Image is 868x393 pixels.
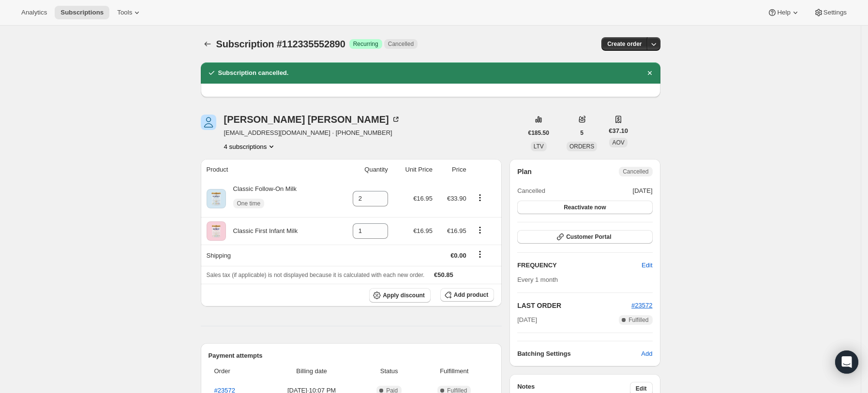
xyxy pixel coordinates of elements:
[517,261,642,270] h2: FREQUENCY
[209,361,263,382] th: Order
[612,139,624,146] span: AOV
[117,9,132,16] span: Tools
[472,192,488,203] button: Product actions
[440,288,494,302] button: Add product
[226,226,298,236] div: Classic First Infant Milk
[224,128,401,138] span: [EMAIL_ADDRESS][DOMAIN_NAME] · [PHONE_NUMBER]
[631,301,652,310] button: #23572
[601,37,647,51] button: Create order
[383,291,425,299] span: Apply discount
[55,6,109,19] button: Subscriptions
[517,201,652,214] button: Reactivate now
[335,159,391,180] th: Quantity
[434,271,453,278] span: €50.85
[517,230,652,244] button: Customer Portal
[447,195,466,202] span: €33.90
[517,276,558,283] span: Every 1 month
[566,233,611,241] span: Customer Portal
[623,168,648,175] span: Cancelled
[201,159,336,180] th: Product
[607,40,642,48] span: Create order
[353,40,378,48] span: Recurring
[631,302,652,309] a: #23572
[224,142,277,151] button: Product actions
[201,245,336,266] th: Shipping
[209,351,494,361] h2: Payment attempts
[472,249,488,260] button: Shipping actions
[534,143,544,150] span: LTV
[369,288,431,303] button: Apply discount
[635,346,658,362] button: Add
[472,225,488,235] button: Product actions
[207,189,226,208] img: product img
[15,6,53,19] button: Analytics
[447,227,466,234] span: €16.95
[420,366,488,376] span: Fulfillment
[454,291,488,299] span: Add product
[201,115,216,130] span: Ihuoma Victoria Ogbonna
[517,301,631,310] h2: LAST ORDER
[364,366,414,376] span: Status
[517,167,532,176] h2: Plan
[216,39,345,49] span: Subscription #112335552890
[60,9,104,16] span: Subscriptions
[574,126,589,140] button: 5
[528,129,549,137] span: €185.50
[237,200,261,207] span: One time
[435,159,469,180] th: Price
[201,37,214,51] button: Subscriptions
[643,66,657,80] button: Dismiss notification
[762,6,806,19] button: Help
[413,227,433,234] span: €16.95
[808,6,853,19] button: Settings
[207,221,226,241] img: product img
[224,115,401,124] div: [PERSON_NAME] [PERSON_NAME]
[21,9,47,16] span: Analytics
[207,272,425,278] span: Sales tax (if applicable) is not displayed because it is calculated with each new order.
[564,204,606,211] span: Reactivate now
[609,126,628,136] span: €37.10
[218,68,289,78] h2: Subscription cancelled.
[636,258,658,273] button: Edit
[642,261,652,270] span: Edit
[111,6,148,19] button: Tools
[835,350,858,374] div: Open Intercom Messenger
[388,40,414,48] span: Cancelled
[517,349,641,359] h6: Batching Settings
[569,143,594,150] span: ORDERS
[777,9,790,16] span: Help
[629,316,648,324] span: Fulfilled
[641,349,652,359] span: Add
[391,159,435,180] th: Unit Price
[517,186,545,196] span: Cancelled
[450,252,466,259] span: €0.00
[226,184,297,213] div: Classic Follow-On Milk
[580,129,584,137] span: 5
[633,186,653,196] span: [DATE]
[413,195,433,202] span: €16.95
[823,9,847,16] span: Settings
[517,315,537,325] span: [DATE]
[636,385,647,393] span: Edit
[523,126,555,140] button: €185.50
[265,366,358,376] span: Billing date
